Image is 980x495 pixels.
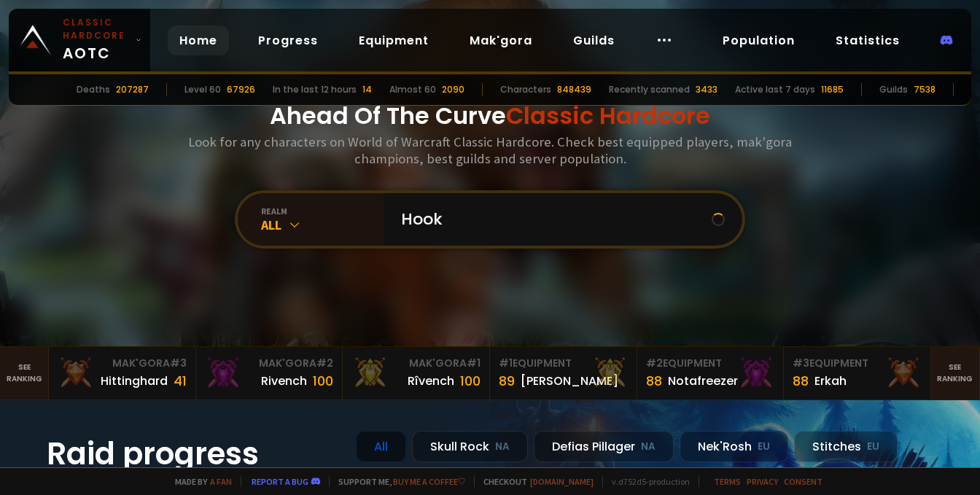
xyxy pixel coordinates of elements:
div: 11685 [821,83,844,96]
a: Privacy [747,476,778,487]
a: Mak'Gora#2Rivench100 [196,347,343,399]
span: # 2 [316,356,333,370]
div: realm [261,206,384,217]
div: Mak'Gora [351,356,481,371]
a: Progress [246,26,330,55]
a: Buy me a coffee [393,476,465,487]
input: Search a character... [392,193,712,246]
a: Mak'Gora#3Hittinghard41 [49,347,196,399]
span: Classic Hardcore [506,99,710,132]
div: In the last 12 hours [273,83,357,96]
div: Characters [500,83,551,96]
h1: Raid progress [47,431,338,477]
div: 100 [460,371,481,391]
div: Guilds [879,83,908,96]
a: Report a bug [252,476,308,487]
div: Recently scanned [609,83,690,96]
div: 100 [313,371,333,391]
div: Nek'Rosh [680,431,788,462]
a: Population [711,26,806,55]
a: #1Equipment89[PERSON_NAME] [490,347,637,399]
div: 207287 [116,83,149,96]
div: Level 60 [184,83,221,96]
a: Equipment [347,26,440,55]
small: EU [867,440,879,454]
a: Classic HardcoreAOTC [9,9,150,71]
a: Terms [714,476,741,487]
span: # 1 [499,356,513,370]
small: EU [758,440,770,454]
span: AOTC [63,16,130,64]
div: Rîvench [408,372,454,390]
span: # 3 [793,356,809,370]
a: Seeranking [931,347,980,399]
a: #2Equipment88Notafreezer [637,347,785,399]
a: Guilds [561,26,626,55]
div: Mak'Gora [58,356,187,371]
div: 3433 [696,83,717,96]
div: All [261,217,384,233]
a: Mak'Gora#1Rîvench100 [343,347,490,399]
a: Consent [784,476,822,487]
a: Statistics [824,26,911,55]
div: 7538 [914,83,936,96]
div: Active last 7 days [735,83,815,96]
span: Checkout [474,476,594,487]
div: 2090 [442,83,464,96]
div: Equipment [646,356,775,371]
div: Notafreezer [668,372,738,390]
h3: Look for any characters on World of Warcraft Classic Hardcore. Check best equipped players, mak'g... [182,133,798,167]
div: Mak'Gora [205,356,334,371]
div: 88 [793,371,809,391]
div: [PERSON_NAME] [521,372,618,390]
a: a fan [210,476,232,487]
div: 848439 [557,83,591,96]
div: Skull Rock [412,431,528,462]
div: Almost 60 [389,83,436,96]
div: Equipment [499,356,628,371]
div: 14 [362,83,372,96]
span: # 1 [467,356,481,370]
div: Rivench [261,372,307,390]
a: Home [168,26,229,55]
span: Made by [166,476,232,487]
div: 41 [174,371,187,391]
div: Equipment [793,356,922,371]
div: All [356,431,406,462]
small: Classic Hardcore [63,16,130,42]
div: 89 [499,371,515,391]
div: Defias Pillager [534,431,674,462]
a: Mak'gora [458,26,544,55]
div: 88 [646,371,662,391]
a: #3Equipment88Erkah [784,347,931,399]
span: # 2 [646,356,663,370]
div: Hittinghard [101,372,168,390]
span: # 3 [170,356,187,370]
span: v. d752d5 - production [602,476,690,487]
div: Erkah [814,372,847,390]
small: NA [641,440,656,454]
small: NA [495,440,510,454]
div: Deaths [77,83,110,96]
span: Support me, [329,476,465,487]
a: [DOMAIN_NAME] [530,476,594,487]
div: 67926 [227,83,255,96]
h1: Ahead Of The Curve [270,98,710,133]
div: Stitches [794,431,898,462]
